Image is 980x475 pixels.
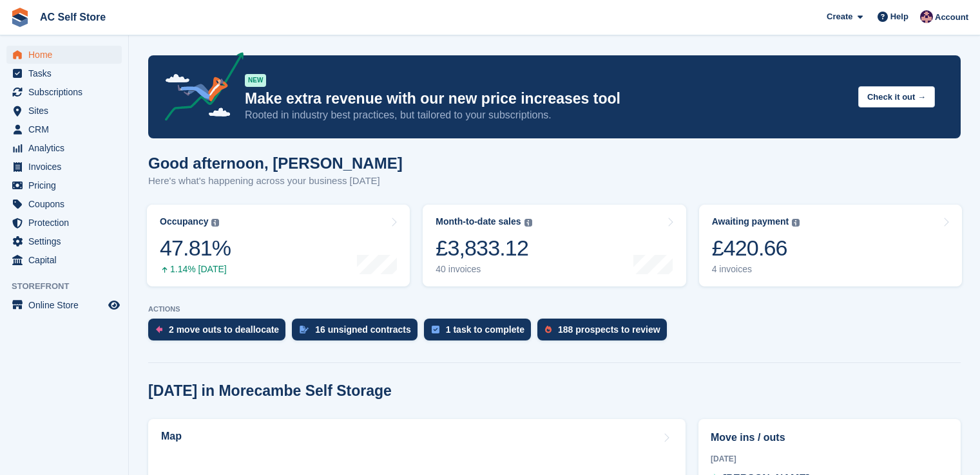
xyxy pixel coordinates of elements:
[28,102,106,120] span: Sites
[28,296,106,314] span: Online Store
[28,176,106,194] span: Pricing
[446,324,524,335] div: 1 task to complete
[711,430,948,445] h2: Move ins / outs
[148,382,392,400] h2: [DATE] in Morecambe Self Storage
[154,52,244,126] img: price-adjustments-announcement-icon-8257ccfd72463d97f412b2fc003d46551f7dbcb40ab6d574587a9cd5c0d94...
[6,83,122,101] a: menu
[106,297,122,313] a: Preview store
[148,154,403,172] h1: Good afternoon, [PERSON_NAME]
[28,120,106,138] span: CRM
[160,264,231,275] div: 1.14% [DATE]
[699,205,962,286] a: Awaiting payment £420.66 4 invoices
[792,219,800,227] img: icon-info-grey-7440780725fd019a000dd9b08b2336e03edf1995a4989e88bcd33f0948082b44.svg
[160,216,208,227] div: Occupancy
[315,324,411,335] div: 16 unsigned contracts
[920,10,933,23] img: Ted Cox
[6,251,122,269] a: menu
[935,11,968,24] span: Account
[712,235,800,261] div: £420.66
[858,86,935,107] button: Check it out →
[28,139,106,157] span: Analytics
[245,74,266,87] div: NEW
[6,176,122,194] a: menu
[432,326,439,333] img: task-75834270c22a3079a89374b754ae025e5fb1db73e45f91037f5363f120a921f8.svg
[148,174,403,189] p: Here's what's happening across your business [DATE]
[712,264,800,275] div: 4 invoices
[148,319,292,347] a: 2 move outs to deallocate
[424,319,537,347] a: 1 task to complete
[28,232,106,250] span: Settings
[6,158,122,176] a: menu
[6,102,122,120] a: menu
[6,232,122,250] a: menu
[827,10,852,23] span: Create
[537,319,673,347] a: 188 prospects to review
[712,216,789,227] div: Awaiting payment
[211,219,219,227] img: icon-info-grey-7440780725fd019a000dd9b08b2336e03edf1995a4989e88bcd33f0948082b44.svg
[423,205,686,286] a: Month-to-date sales £3,833.12 40 invoices
[245,108,848,122] p: Rooted in industry best practices, but tailored to your subscriptions.
[160,235,231,261] div: 47.81%
[292,319,424,347] a: 16 unsigned contracts
[6,139,122,157] a: menu
[545,326,552,333] img: prospect-51fa495bee0391a8d652442698ab0144808aea92771e9ea1ae160a38d050c398.svg
[6,296,122,314] a: menu
[169,324,279,335] div: 2 move outs to deallocate
[35,6,111,28] a: AC Self Store
[436,264,532,275] div: 40 invoices
[28,158,106,176] span: Invoices
[524,219,532,227] img: icon-info-grey-7440780725fd019a000dd9b08b2336e03edf1995a4989e88bcd33f0948082b44.svg
[28,46,106,64] span: Home
[436,216,521,227] div: Month-to-date sales
[711,453,948,465] div: [DATE]
[6,64,122,82] a: menu
[6,46,122,64] a: menu
[10,8,30,27] img: stora-icon-8386f47178a22dfd0bd8f6a31ec36ba5ce8667c1dd55bd0f319d3a0aa187defe.svg
[6,120,122,138] a: menu
[28,64,106,82] span: Tasks
[890,10,908,23] span: Help
[28,214,106,232] span: Protection
[161,431,182,442] h2: Map
[558,324,660,335] div: 188 prospects to review
[28,83,106,101] span: Subscriptions
[12,280,128,293] span: Storefront
[147,205,410,286] a: Occupancy 47.81% 1.14% [DATE]
[300,326,309,333] img: contract_signature_icon-13c848040528278c33f63329250d36e43548de30e8caae1d1a13099fd9432cc5.svg
[6,195,122,213] a: menu
[148,305,961,313] p: ACTIONS
[156,326,162,333] img: move_outs_to_deallocate_icon-f764333ba52eb49d3ac5e1228854f67142a1ed5810a6f6cc68b1a99e826820c5.svg
[6,214,122,232] a: menu
[245,89,848,108] p: Make extra revenue with our new price increases tool
[436,235,532,261] div: £3,833.12
[28,251,106,269] span: Capital
[28,195,106,213] span: Coupons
